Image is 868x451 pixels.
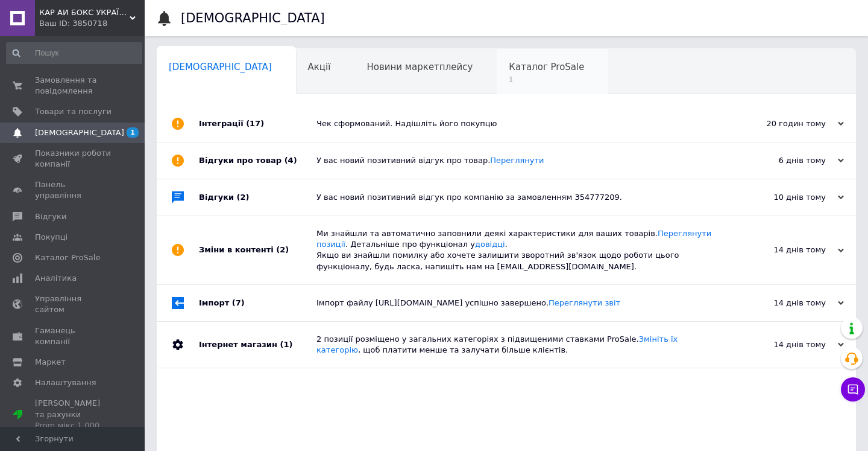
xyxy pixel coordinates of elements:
[723,298,844,309] div: 14 днів тому
[841,377,865,401] button: Чат з покупцем
[39,7,130,18] span: КАР АИ БОКС УКРАЇНА
[35,325,112,347] span: Гаманець компанії
[316,334,678,354] a: Змініть їх категорію
[723,339,844,350] div: 14 днів тому
[490,156,544,165] a: Переглянути
[199,322,316,368] div: Інтернет магазин
[181,11,325,25] h1: [DEMOGRAPHIC_DATA]
[280,340,292,349] span: (1)
[35,179,112,201] span: Панель управління
[723,118,844,129] div: 20 годин тому
[316,192,723,203] div: У вас новий позитивний відгук про компанію за замовленням 354777209.
[35,273,77,284] span: Аналітика
[35,357,66,368] span: Маркет
[199,285,316,321] div: Імпорт
[39,18,145,29] div: Ваш ID: 3850718
[35,148,112,170] span: Показники роботи компанії
[237,193,250,202] span: (2)
[199,106,316,142] div: Інтеграції
[35,377,96,388] span: Налаштування
[509,75,584,84] span: 1
[316,155,723,166] div: У вас новий позитивний відгук про товар.
[199,142,316,179] div: Відгуки про товар
[35,211,66,222] span: Відгуки
[35,232,68,243] span: Покупці
[35,398,112,431] span: [PERSON_NAME] та рахунки
[285,156,297,165] span: (4)
[232,298,245,307] span: (7)
[199,216,316,284] div: Зміни в контенті
[35,127,124,138] span: [DEMOGRAPHIC_DATA]
[723,155,844,166] div: 6 днів тому
[35,106,112,117] span: Товари та послуги
[35,75,112,97] span: Замовлення та повідомлення
[366,62,473,72] span: Новини маркетплейсу
[509,62,584,72] span: Каталог ProSale
[127,127,139,138] span: 1
[308,62,331,72] span: Акції
[35,293,112,315] span: Управління сайтом
[169,62,272,72] span: [DEMOGRAPHIC_DATA]
[723,192,844,203] div: 10 днів тому
[316,334,723,356] div: 2 позиції розміщено у загальних категоріях з підвищеними ставками ProSale. , щоб платити менше та...
[316,228,723,272] div: Ми знайшли та автоматично заповнили деякі характеристики для ваших товарів. . Детальніше про функ...
[723,245,844,255] div: 14 днів тому
[35,252,100,263] span: Каталог ProSale
[246,119,264,128] span: (17)
[316,298,723,309] div: Імпорт файлу [URL][DOMAIN_NAME] успішно завершено.
[276,245,289,254] span: (2)
[475,240,505,249] a: довідці
[35,420,112,431] div: Prom мікс 1 000
[316,118,723,129] div: Чек сформований. Надішліть його покупцю
[6,42,142,64] input: Пошук
[199,179,316,216] div: Відгуки
[549,298,620,307] a: Переглянути звіт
